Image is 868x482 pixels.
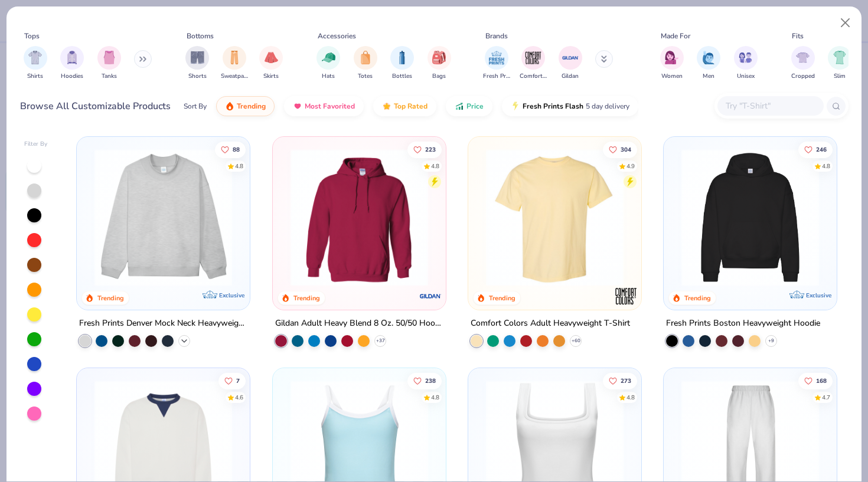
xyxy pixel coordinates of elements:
img: 01756b78-01f6-4cc6-8d8a-3c30c1a0c8ac [285,149,434,286]
span: 304 [621,146,631,152]
img: Totes Image [359,51,372,64]
span: Women [661,72,683,81]
div: 4.9 [626,162,635,170]
span: Exclusive [806,291,831,299]
div: Browse All Customizable Products [20,99,171,113]
div: Made For [661,31,690,41]
button: filter button [483,46,510,81]
div: filter for Women [660,46,684,81]
button: Like [218,373,246,389]
span: Sweatpants [221,72,248,81]
button: filter button [259,46,283,81]
button: Most Favorited [284,96,364,116]
span: 7 [236,378,240,384]
div: 4.6 [235,394,243,402]
button: Fresh Prints Flash5 day delivery [502,96,638,116]
span: Exclusive [220,291,245,299]
div: Sort By [184,101,207,112]
div: filter for Bottles [390,46,414,81]
span: 238 [425,378,435,384]
img: 91acfc32-fd48-4d6b-bdad-a4c1a30ac3fc [676,149,825,286]
span: 273 [621,378,631,384]
button: filter button [428,46,451,81]
div: filter for Hats [316,46,340,81]
span: Gildan [562,72,579,81]
img: f5d85501-0dbb-4ee4-b115-c08fa3845d83 [89,149,238,286]
span: 223 [425,146,435,152]
span: + 60 [571,337,580,345]
span: Bottles [392,72,412,81]
div: Brands [485,31,508,41]
span: Fresh Prints Flash [523,101,583,111]
img: trending.gif [225,101,234,111]
img: Bags Image [432,51,445,64]
button: filter button [354,46,377,81]
div: Filter By [24,140,48,149]
div: filter for Bags [428,46,451,81]
button: Like [215,141,246,158]
span: Top Rated [394,101,428,111]
button: filter button [97,46,121,81]
div: filter for Gildan [559,46,582,81]
div: filter for Hoodies [60,46,84,81]
span: Cropped [791,72,815,81]
img: Shorts Image [191,51,204,64]
span: Shorts [188,72,207,81]
div: filter for Sweatpants [221,46,248,81]
button: filter button [24,46,47,81]
button: filter button [60,46,84,81]
span: Bags [432,72,446,81]
img: Bottles Image [396,51,409,64]
div: filter for Cropped [791,46,815,81]
button: Close [834,12,857,34]
img: Men Image [702,51,715,64]
img: Unisex Image [739,51,752,64]
img: Tanks Image [103,51,116,64]
img: 029b8af0-80e6-406f-9fdc-fdf898547912 [480,149,629,286]
div: filter for Fresh Prints [483,46,510,81]
div: Fresh Prints Boston Heavyweight Hoodie [666,316,820,331]
div: filter for Tanks [97,46,121,81]
div: filter for Totes [354,46,377,81]
span: Fresh Prints [483,72,510,81]
span: Slim [834,72,846,81]
img: Hats Image [322,51,335,64]
span: Unisex [737,72,755,81]
span: Most Favorited [305,101,355,111]
input: Try "T-Shirt" [725,99,815,113]
div: 4.8 [822,162,830,170]
span: 246 [816,146,827,152]
span: Skirts [263,72,279,81]
div: Bottoms [187,31,214,41]
button: Price [446,96,492,116]
span: Totes [358,72,373,81]
img: Comfort Colors Image [524,49,542,67]
img: Women Image [665,51,678,64]
div: filter for Shorts [185,46,209,81]
img: Comfort Colors logo [614,284,638,308]
div: Gildan Adult Heavy Blend 8 Oz. 50/50 Hooded Sweatshirt [275,316,443,331]
button: Like [603,141,637,158]
div: filter for Comfort Colors [520,46,547,81]
button: filter button [559,46,582,81]
span: Shirts [27,72,43,81]
button: filter button [697,46,720,81]
div: 4.8 [430,394,439,402]
img: Cropped Image [796,51,810,64]
div: Tops [24,31,40,41]
button: filter button [660,46,684,81]
span: + 37 [376,337,384,345]
div: filter for Men [697,46,720,81]
img: Gildan Image [562,49,579,67]
button: Trending [216,96,275,116]
button: filter button [316,46,340,81]
img: flash.gif [511,101,520,111]
button: Like [798,373,833,389]
img: Skirts Image [265,51,278,64]
span: Hoodies [61,72,83,81]
div: Fresh Prints Denver Mock Neck Heavyweight Sweatshirt [79,316,247,331]
span: Men [703,72,714,81]
button: filter button [734,46,758,81]
img: Slim Image [833,51,846,64]
button: Like [798,141,833,158]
